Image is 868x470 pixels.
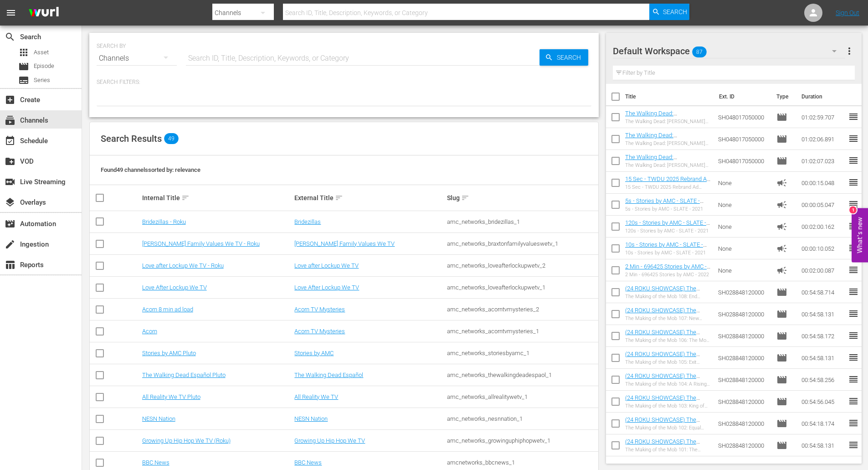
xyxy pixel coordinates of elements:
[625,241,707,255] a: 10s - Stories by AMC - SLATE - 2021
[142,350,196,356] a: Stories by AMC Pluto
[649,4,689,20] button: Search
[625,206,711,212] div: 5s - Stories by AMC - SLATE - 2021
[798,238,848,259] td: 00:00:10.052
[714,84,771,109] th: Ext. ID
[798,325,848,347] td: 00:54:58.172
[294,372,363,378] a: The Walking Dead Español
[714,434,773,456] td: SH028848120000
[22,2,66,24] img: ans4CAIJ8jUAAAAAAAAAAAAAAAAAAAAAAAAgQb4GAAAAAAAAAAAAAAAAAAAAAAAAJMjXAAAAAAAAAAAAAAAAAAAAAAAAgAT5G...
[625,219,710,233] a: 120s - Stories by AMC - SLATE - 2021
[714,281,773,303] td: SH028848120000
[447,328,597,335] div: amc_networks_acorntvmysteries_1
[625,272,711,278] div: 2 Min - 696425 Stories by AMC - 2022
[776,155,787,166] span: Episode
[34,62,54,71] span: Episode
[625,176,710,189] a: 15 Sec - TWDU 2025 Rebrand Ad Slates- 15s- SLATE
[848,418,859,429] span: reorder
[798,150,848,172] td: 01:02:07.023
[101,133,162,144] span: Search Results
[294,306,345,313] a: Acorn TV Mysteries
[798,413,848,434] td: 00:54:18.174
[18,47,29,58] span: Asset
[798,106,848,128] td: 01:02:59.707
[625,228,711,234] div: 120s - Stories by AMC - SLATE - 2021
[294,192,444,203] div: External Title
[848,308,859,319] span: reorder
[776,396,787,407] span: Episode
[798,259,848,281] td: 00:02:00.087
[97,78,591,86] p: Search Filters:
[539,49,588,66] button: Search
[848,177,859,188] span: reorder
[5,7,16,18] span: menu
[142,284,207,291] a: Love After Lockup We TV
[625,119,711,124] div: The Walking Dead: [PERSON_NAME] 301: Episode 1
[625,197,704,211] a: 5s - Stories by AMC - SLATE - 2021
[625,162,711,168] div: The Walking Dead: [PERSON_NAME] 301: Episode 1
[181,194,190,202] span: sort
[714,347,773,369] td: SH028848120000
[625,250,711,256] div: 10s - Stories by AMC - SLATE - 2021
[625,447,711,453] div: The Making of the Mob 101: The Education of [PERSON_NAME]
[798,303,848,325] td: 00:54:58.131
[142,393,200,400] a: All Reality We TV Pluto
[714,128,773,150] td: SH048017050000
[848,155,859,166] span: reorder
[5,94,15,105] span: Create
[776,331,787,341] span: Episode
[294,437,365,444] a: Growing Up Hip Hop We TV
[848,396,859,407] span: reorder
[142,372,226,378] a: The Walking Dead Español Pluto
[848,243,859,253] span: reorder
[625,263,710,277] a: 2 Min - 696425 Stories by AMC - 2022
[852,208,868,262] button: Open Feedback Widget
[447,415,597,422] div: amc_networks_nesnnation_1
[164,133,179,144] span: 49
[447,218,597,225] div: amc_networks_bridezillas_1
[714,172,773,194] td: None
[142,240,260,247] a: [PERSON_NAME] Family Values We TV - Roku
[776,199,787,210] span: Ad
[836,9,859,16] a: Sign Out
[461,194,469,202] span: sort
[294,415,328,422] a: NESN Nation
[776,243,787,254] span: Ad
[798,347,848,369] td: 00:54:58.131
[625,285,707,319] a: (24 ROKU SHOWCASE) The Making of the Mob 108: End Game ((24 ROKU SHOWCASE) The Making of the Mob ...
[625,315,711,321] div: The Making of the Mob 107: New Frontiers
[625,110,708,124] a: The Walking Dead: [PERSON_NAME] 301: Episode 1
[142,306,193,313] a: Acorn 8 min ad load
[625,394,706,435] a: (24 ROKU SHOWCASE) The Making of the Mob 103: King of [US_STATE] ((24 ROKU SHOWCASE) The Making o...
[447,350,597,356] div: amc_networks_storiesbyamc_1
[447,192,597,203] div: Slug
[848,352,859,363] span: reorder
[625,403,711,409] div: The Making of the Mob 103: King of [US_STATE]
[142,192,292,203] div: Internal Title
[447,306,597,313] div: amc_networks_acorntvmysteries_2
[848,133,859,144] span: reorder
[848,439,859,450] span: reorder
[5,218,15,229] span: Automation
[776,374,787,385] span: Episode
[714,106,773,128] td: SH048017050000
[776,287,787,298] span: Episode
[848,111,859,122] span: reorder
[798,128,848,150] td: 01:02:06.891
[692,42,707,62] span: 87
[776,440,787,451] span: Episode
[97,46,177,71] div: Channels
[625,381,711,387] div: The Making of the Mob 104: A Rising Threat
[714,259,773,281] td: None
[101,166,200,173] span: Found 49 channels sorted by: relevance
[625,359,711,365] div: The Making of the Mob 105: Exit Strategy
[625,416,708,457] a: (24 ROKU SHOWCASE) The Making of the Mob 102: Equal Opportunity Gangster ((24 ROKU SHOWCASE) The ...
[625,140,711,146] div: The Walking Dead: [PERSON_NAME] 301: Episode 1
[776,221,787,232] span: Ad
[625,84,714,109] th: Title
[798,434,848,456] td: 00:54:58.131
[848,286,859,297] span: reorder
[625,425,711,431] div: The Making of the Mob 102: Equal Opportunity Gangster
[5,156,15,167] span: VOD
[771,84,796,109] th: Type
[714,150,773,172] td: SH048017050000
